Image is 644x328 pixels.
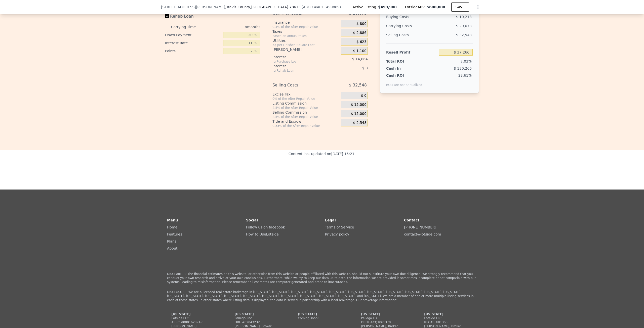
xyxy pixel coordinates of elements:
p: DISCLOSURE: We are a licensed real estate brokerage in [US_STATE], [US_STATE], [US_STATE], [US_ST... [167,290,477,302]
a: Features [167,232,182,236]
div: 2.5% of the After Repair Value [272,115,339,119]
a: Terms of Service [325,225,354,229]
div: 0.33% of the After Repair Value [272,124,339,128]
span: $ 0 [361,93,367,98]
div: 0.4% of the After Repair Value [272,25,339,29]
span: $ 2,548 [353,121,366,125]
span: $ 32,548 [349,81,367,90]
div: Selling Costs [386,30,437,39]
div: 0% of the After Repair Value [272,97,339,101]
div: Interest Rate [165,39,221,47]
a: Plans [167,239,176,243]
div: Interest [272,55,329,60]
label: Rehab Loan [165,12,221,21]
strong: Social [246,218,258,222]
span: $ 130,266 [454,66,472,70]
div: AREC #000162891-0 [172,320,220,324]
div: Pellego LLC [361,316,409,320]
div: Total ROI [386,59,418,64]
div: for Purchase Loan [272,60,329,64]
div: Selling Costs [272,81,329,90]
span: , [GEOGRAPHIC_DATA] 78613 [250,5,301,9]
a: contact@lotside.com [404,232,441,236]
div: 3¢ per Finished Square Foot [272,43,339,47]
div: ROIs are not annualized [386,78,422,87]
span: $600,000 [427,5,445,9]
span: 28.61% [458,73,472,77]
div: [PERSON_NAME] [272,47,339,52]
div: Resell Profit [386,48,437,57]
input: Rehab Loan [165,14,169,18]
a: Privacy policy [325,232,349,236]
div: RECAB #81363 [424,320,472,324]
span: $ 2,886 [353,31,366,35]
div: Cash ROI [386,73,422,78]
div: Down Payment [165,31,221,39]
div: Interest [272,64,329,69]
span: $ 10,213 [456,15,472,19]
div: Insurance [272,20,339,25]
div: Points [165,47,221,55]
span: $ 0 [362,66,368,70]
span: $ 15,000 [351,103,367,107]
span: $ 20,073 [456,24,472,28]
span: $ 1,100 [353,49,366,53]
div: [US_STATE] [361,312,409,316]
span: 7.03% [461,59,472,63]
div: [US_STATE] [235,312,283,316]
strong: Legal [325,218,336,222]
strong: Contact [404,218,419,222]
div: Lotside LLC [424,316,472,320]
div: Coming soon! [298,316,346,320]
p: DISCLAIMER: The financial estimates on this website, or otherwise from this website or people aff... [167,272,477,284]
div: Utilities [272,38,339,43]
div: for Rehab Loan [272,69,329,73]
span: [STREET_ADDRESS][PERSON_NAME] [161,5,225,10]
div: [US_STATE] [424,312,472,316]
div: [US_STATE] [298,312,346,316]
button: Show Options [473,2,483,12]
div: DRE #02043232 [235,320,283,324]
div: [US_STATE] [172,312,220,316]
div: based on annual taxes [272,34,339,38]
span: $ 800 [356,22,367,26]
div: Buying Costs [386,12,437,21]
a: [PHONE_NUMBER] [404,225,436,229]
span: , Travis County [225,5,301,10]
div: Content last updated on [DATE] 15:21 . [289,150,356,179]
div: Carrying Costs [386,21,418,30]
span: $ 32,548 [456,33,472,37]
a: Home [167,225,177,229]
div: Taxes [272,29,339,34]
div: Pellego, Inc. [235,316,283,320]
span: Active Listing [352,5,378,10]
span: ABOR [303,5,313,9]
div: 2.5% of the After Repair Value [272,106,339,110]
div: Carrying Time [171,23,204,31]
span: $499,900 [378,5,397,10]
div: Cash In [386,66,418,71]
div: Listing Commission [272,101,339,106]
strong: Menu [167,218,178,222]
span: $ 14,664 [352,57,368,61]
span: # ACT1499889 [314,5,340,9]
a: About [167,246,177,250]
button: SAVE [451,3,469,12]
div: ( ) [302,5,341,10]
a: Follow us on facebook [246,225,285,229]
span: $ 623 [356,40,367,44]
div: Lotside LLC [172,316,220,320]
span: $ 15,000 [351,112,367,116]
a: How to UseLotside [246,232,279,236]
div: Title and Escrow [272,119,339,124]
div: 4 months [206,23,260,31]
div: DBPR #CQ1061370 [361,320,409,324]
div: Selling Commission [272,110,339,115]
div: Excise Tax [272,92,339,97]
span: Lotside ARV [405,5,427,10]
